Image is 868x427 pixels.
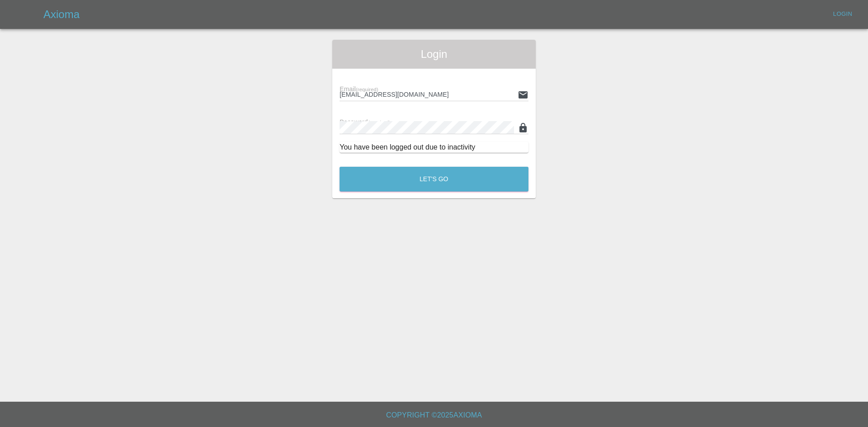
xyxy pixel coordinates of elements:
[356,87,378,92] small: (required)
[340,118,390,126] span: Password
[828,7,857,21] a: Login
[7,409,861,422] h6: Copyright © 2025 Axioma
[340,142,528,153] div: You have been logged out due to inactivity
[368,120,391,125] small: (required)
[340,47,528,61] span: Login
[340,167,528,192] button: Let's Go
[340,85,378,93] span: Email
[43,7,80,22] h5: Axioma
